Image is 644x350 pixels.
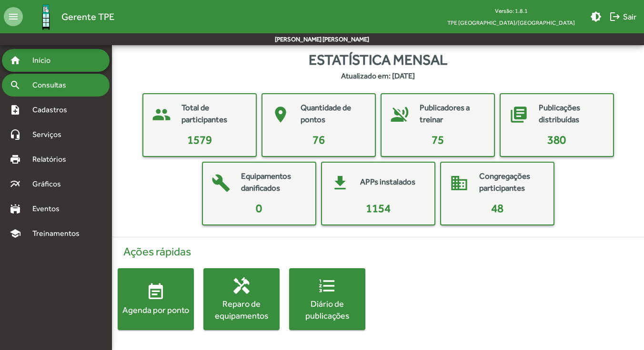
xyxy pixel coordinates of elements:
[312,133,325,146] span: 76
[187,133,212,146] span: 1579
[539,102,604,126] mat-card-title: Publicações distribuídas
[27,79,79,91] span: Consultas
[181,102,246,126] mat-card-title: Total de participantes
[266,100,295,129] mat-icon: place
[590,11,602,22] mat-icon: brightness_medium
[118,268,194,330] button: Agenda por ponto
[27,129,74,140] span: Serviços
[203,268,280,330] button: Reparo de equipamentos
[504,100,533,129] mat-icon: library_books
[10,178,21,190] mat-icon: multiline_chart
[27,228,91,239] span: Treinamentos
[10,154,21,165] mat-icon: print
[491,202,503,214] span: 48
[118,304,194,316] div: Agenda por ponto
[207,169,235,197] mat-icon: build
[445,169,473,197] mat-icon: domain
[30,1,61,32] img: Logo
[385,100,414,129] mat-icon: voice_over_off
[61,9,114,24] span: Gerente TPE
[366,202,391,214] span: 1154
[4,7,23,26] mat-icon: menu
[27,55,64,66] span: Início
[432,133,444,146] span: 75
[27,178,74,190] span: Gráficos
[23,1,114,32] a: Gerente TPE
[420,102,484,126] mat-card-title: Publicadores a treinar
[27,203,72,214] span: Eventos
[203,298,280,321] div: Reparo de equipamentos
[232,276,251,295] mat-icon: handyman
[10,203,21,214] mat-icon: stadium
[146,282,165,301] mat-icon: event_note
[10,228,21,239] mat-icon: school
[479,170,544,194] mat-card-title: Congregações participantes
[301,102,365,126] mat-card-title: Quantidade de pontos
[10,129,21,140] mat-icon: headset_mic
[605,8,640,25] button: Sair
[318,276,337,295] mat-icon: format_list_numbered
[289,298,365,321] div: Diário de publicações
[27,154,79,165] span: Relatórios
[609,8,636,25] span: Sair
[256,202,262,214] span: 0
[309,49,447,70] span: Estatística mensal
[609,11,621,22] mat-icon: logout
[10,104,21,116] mat-icon: note_add
[10,79,21,91] mat-icon: search
[547,133,566,146] span: 380
[241,170,306,194] mat-card-title: Equipamentos danificados
[360,176,415,188] mat-card-title: APPs instalados
[326,169,354,197] mat-icon: get_app
[289,268,365,330] button: Diário de publicações
[440,17,583,29] span: TPE [GEOGRAPHIC_DATA]/[GEOGRAPHIC_DATA]
[147,100,176,129] mat-icon: people
[118,245,638,259] h4: Ações rápidas
[27,104,80,116] span: Cadastros
[10,55,21,66] mat-icon: home
[440,5,583,17] div: Versão: 1.8.1
[341,70,415,82] strong: Atualizado em: [DATE]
